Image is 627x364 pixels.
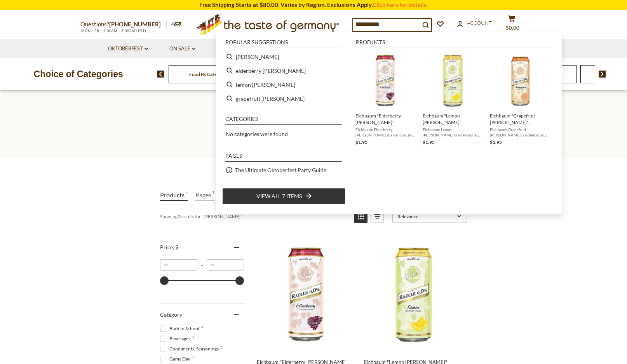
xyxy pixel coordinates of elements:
[178,214,180,219] b: 7
[222,64,345,78] li: elderberry radler
[157,71,164,78] img: previous arrow
[420,50,487,149] li: Eichbaum "Lemon Radler" Carbonated Beverage , 500ml
[423,127,484,138] span: Eichbaum Lemon [PERSON_NAME] is a deliciously refreshing non-alcoholic, carbonated beverage, with...
[599,71,606,78] img: next arrow
[108,45,148,53] a: Oktoberfest
[221,345,223,349] span: 1
[256,192,302,200] span: View all 7 items
[160,325,202,332] span: Back to School
[363,243,466,346] img: Eichbaum "Lemon Radler" Carbonated Beverage , 500ml
[356,40,556,48] li: Products
[212,190,214,200] span: 1
[222,50,345,64] li: radler
[160,210,348,223] div: Showing results for " "
[397,214,455,219] span: Relevance
[355,112,416,126] span: Eichbaum "Elderberry [PERSON_NAME]" Carbonated Beverage , 500ml
[423,53,484,146] a: Eichbaum "Lemon [PERSON_NAME]" Carbonated Beverage , 500mlEichbaum Lemon [PERSON_NAME] is a delic...
[487,50,554,149] li: Eichbaum "Grapefruit Radler" Carbonated Beverage , 500ml
[354,210,367,223] a: View grid mode
[207,259,244,271] input: Maximum value
[490,112,551,126] span: Eichbaum "Grapefruit [PERSON_NAME]" Carbonated Beverage , 500ml
[392,210,467,223] a: Sort options
[201,325,204,329] span: 4
[173,244,178,250] span: , $
[216,32,562,214] div: Instant Search Results
[24,126,603,143] h1: Search results
[373,1,428,8] a: Click here for details.
[355,53,416,146] a: Eichbaum "Elderberry [PERSON_NAME]" Carbonated Beverage , 500mlEichbaum Elderberry [PERSON_NAME] ...
[355,139,367,145] span: $1.95
[490,53,551,146] a: Eichbaum "Grapefruit [PERSON_NAME]" Carbonated Beverage , 500mlEichbaum Grapefruit [PERSON_NAME] ...
[352,50,420,149] li: Eichbaum "Elderberry Radler" Carbonated Beverage , 500ml
[500,15,523,35] button: $0.00
[225,153,342,162] li: Pages
[80,29,146,33] span: MON - FRI, 9:00AM - 5:00PM (EST)
[235,166,326,174] a: The Ultimate Oktoberfest Party Guide
[457,19,492,28] a: Account
[160,335,193,342] span: Beverages
[160,345,221,352] span: Condiments, Seasonings
[355,127,416,138] span: Eichbaum Elderberry [PERSON_NAME] is a deliciously refreshing non-alcoholic, carbonated beverage,...
[192,355,195,359] span: 4
[195,190,214,201] a: View Pages Tab
[160,355,193,362] span: Game Day
[222,78,345,91] li: lemon radler
[160,311,182,318] span: Category
[423,112,484,126] span: Eichbaum "Lemon [PERSON_NAME]" Carbonated Beverage , 500ml
[192,335,195,339] span: 4
[490,139,502,145] span: $1.95
[226,131,288,137] span: No categories were found
[371,210,384,223] a: View list mode
[506,25,519,31] span: $0.00
[423,139,435,145] span: $1.95
[160,259,197,271] input: Minimum value
[80,19,167,29] p: Questions?
[160,244,178,250] span: Price
[222,188,345,204] li: View all 7 items
[109,21,161,28] a: [PHONE_NUMBER]
[185,190,188,200] span: 7
[169,45,195,53] a: On Sale
[225,116,342,125] li: Categories
[490,127,551,138] span: Eichbaum Grapefruit [PERSON_NAME] is a deliciously refreshing non-alcoholic, carbonated beverage,...
[222,163,345,177] li: The Ultimate Oktoberfest Party Guide
[467,20,492,26] span: Account
[189,71,226,77] a: Food By Category
[222,91,345,105] li: grapefruit radler
[197,262,207,268] span: –
[160,190,188,201] a: View Products Tab
[225,40,342,48] li: Popular suggestions
[256,243,359,346] img: Eichbaum "Elderberry Radler" Carbonated Beverage , 500ml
